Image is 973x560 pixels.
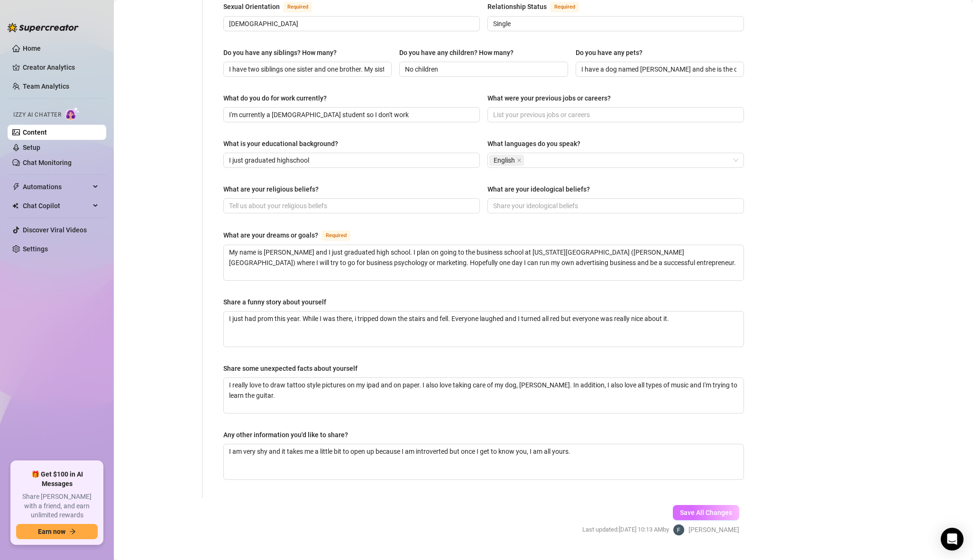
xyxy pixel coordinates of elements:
[23,129,47,136] a: Content
[223,363,358,374] div: Share some unexpected facts about yourself
[489,155,524,166] span: English
[229,64,384,74] input: Do you have any siblings? How many?
[223,297,333,307] label: Share a funny story about yourself
[224,312,744,347] textarea: Share a funny story about yourself
[229,18,472,29] input: Sexual Orientation
[487,184,597,194] label: What are your ideological beliefs?
[23,60,99,75] a: Creator Analytics
[23,45,41,52] a: Home
[576,47,649,58] label: Do you have any pets?
[223,93,327,103] div: What do you do for work currently?
[941,528,964,551] div: Open Intercom Messenger
[493,110,736,120] input: What were your previous jobs or careers?
[405,64,560,74] input: Do you have any children? How many?
[223,138,345,149] label: What is your educational background?
[12,202,18,209] img: Chat Copilot
[8,23,79,32] img: logo-BBDzfeDw.svg
[229,201,472,211] input: What are your religious beliefs?
[223,1,322,12] label: Sexual Orientation
[223,138,338,149] div: What is your educational background?
[494,155,515,165] span: English
[487,138,580,149] div: What languages do you speak?
[223,47,337,58] div: Do you have any siblings? How many?
[517,158,522,163] span: close
[493,201,736,211] input: What are your ideological beliefs?
[229,110,472,120] input: What do you do for work currently?
[581,64,736,74] input: Do you have any pets?
[673,505,739,520] button: Save All Changes
[680,509,732,516] span: Save All Changes
[23,179,90,194] span: Automations
[673,524,684,535] img: Felicity Smaok
[322,230,350,241] span: Required
[223,430,348,440] div: Any other information you'd like to share?
[13,110,61,119] span: Izzy AI Chatter
[223,93,333,103] label: What do you do for work currently?
[16,524,98,539] button: Earn nowarrow-right
[487,93,617,103] label: What were your previous jobs or careers?
[487,184,590,194] div: What are your ideological beliefs?
[229,155,472,165] input: What is your educational background?
[688,524,739,535] span: [PERSON_NAME]
[223,363,364,374] label: Share some unexpected facts about yourself
[12,183,20,191] span: thunderbolt
[399,47,514,58] div: Do you have any children? How many?
[223,297,326,307] div: Share a funny story about yourself
[224,378,744,413] textarea: Share some unexpected facts about yourself
[23,144,40,151] a: Setup
[224,444,744,479] textarea: Any other information you'd like to share?
[23,226,87,234] a: Discover Viral Videos
[487,138,587,149] label: What languages do you speak?
[223,430,355,440] label: Any other information you'd like to share?
[487,1,547,12] div: Relationship Status
[65,107,80,120] img: AI Chatter
[582,525,669,534] span: Last updated: [DATE] 10:13 AM by
[526,155,528,166] input: What languages do you speak?
[223,230,318,240] div: What are your dreams or goals?
[223,47,343,58] label: Do you have any siblings? How many?
[551,2,579,12] span: Required
[224,245,744,280] textarea: What are your dreams or goals?
[23,83,69,90] a: Team Analytics
[23,198,90,213] span: Chat Copilot
[487,93,611,103] div: What were your previous jobs or careers?
[16,492,98,520] span: Share [PERSON_NAME] with a friend, and earn unlimited rewards
[223,1,280,12] div: Sexual Orientation
[23,159,72,166] a: Chat Monitoring
[38,528,65,535] span: Earn now
[23,245,48,253] a: Settings
[284,2,312,12] span: Required
[223,230,361,241] label: What are your dreams or goals?
[69,528,76,535] span: arrow-right
[16,470,98,488] span: 🎁 Get $100 in AI Messages
[223,184,319,194] div: What are your religious beliefs?
[493,18,736,29] input: Relationship Status
[487,1,589,12] label: Relationship Status
[223,184,325,194] label: What are your religious beliefs?
[399,47,520,58] label: Do you have any children? How many?
[576,47,643,58] div: Do you have any pets?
